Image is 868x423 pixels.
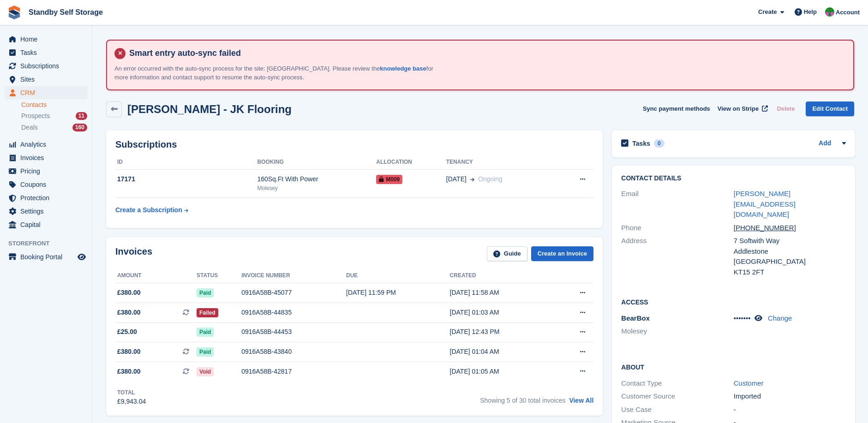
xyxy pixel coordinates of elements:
[197,347,214,357] span: Paid
[21,112,50,120] span: Prospects
[621,223,733,233] div: Phone
[117,288,141,298] span: £380.00
[487,246,527,262] a: Guide
[621,314,650,322] span: BearBox
[632,139,650,148] h2: Tasks
[197,308,218,317] span: Failed
[117,388,146,397] div: Total
[621,297,846,306] h2: Access
[376,175,402,184] span: M009
[5,218,87,231] a: menu
[241,327,346,337] div: 0916A58B-44453
[197,367,214,376] span: Void
[643,101,710,117] button: Sync payment methods
[621,326,733,337] li: Molesey
[76,251,87,262] a: Preview store
[714,101,770,117] a: View on Stripe
[21,111,87,121] a: Prospects 11
[20,218,76,231] span: Capital
[117,347,141,357] span: £380.00
[241,367,346,376] div: 0916A58B-42817
[5,250,87,263] a: menu
[117,397,146,406] div: £9,943.04
[257,184,376,192] div: Molesey
[241,308,346,317] div: 0916A58B-44835
[20,165,76,178] span: Pricing
[115,205,182,215] div: Create a Subscription
[450,308,554,317] div: [DATE] 01:03 AM
[734,391,846,402] div: Imported
[21,101,87,109] a: Contacts
[836,8,860,17] span: Account
[480,397,565,404] span: Showing 5 of 30 total invoices
[5,165,87,178] a: menu
[115,246,152,262] h2: Invoices
[241,268,346,283] th: Invoice number
[20,33,76,46] span: Home
[257,174,376,184] div: 160Sq.Ft With Power
[20,178,76,191] span: Coupons
[621,175,846,182] h2: Contact Details
[115,202,188,219] a: Create a Subscription
[621,189,733,220] div: Email
[20,46,76,59] span: Tasks
[450,268,554,283] th: Created
[197,268,241,283] th: Status
[446,155,556,170] th: Tenancy
[621,391,733,402] div: Customer Source
[5,151,87,164] a: menu
[718,104,759,113] span: View on Stripe
[734,405,846,415] div: -
[734,256,846,267] div: [GEOGRAPHIC_DATA]
[76,112,87,120] div: 11
[446,174,467,184] span: [DATE]
[346,268,450,283] th: Due
[114,64,437,82] p: An error occurred with the auto-sync process for the site: [GEOGRAPHIC_DATA]. Please review the f...
[5,73,87,86] a: menu
[20,86,76,99] span: CRM
[8,239,92,248] span: Storefront
[20,205,76,218] span: Settings
[450,367,554,376] div: [DATE] 01:05 AM
[773,101,798,117] button: Delete
[654,139,664,148] div: 0
[621,405,733,415] div: Use Case
[115,139,593,150] h2: Subscriptions
[117,327,137,337] span: £25.00
[20,250,76,263] span: Booking Portal
[5,33,87,46] a: menu
[7,6,21,19] img: stora-icon-8386f47178a22dfd0bd8f6a31ec36ba5ce8667c1dd55bd0f319d3a0aa187defe.svg
[117,308,141,317] span: £380.00
[5,138,87,151] a: menu
[117,367,141,376] span: £380.00
[5,191,87,204] a: menu
[20,151,76,164] span: Invoices
[5,46,87,59] a: menu
[478,175,503,183] span: Ongoing
[734,379,764,387] a: Customer
[768,314,792,322] a: Change
[734,236,846,246] div: 7 Softwith Way
[5,60,87,72] a: menu
[804,7,817,17] span: Help
[819,138,831,149] a: Add
[5,178,87,191] a: menu
[20,73,76,86] span: Sites
[825,7,834,17] img: Michelle Mustoe
[621,236,733,277] div: Address
[734,224,804,232] a: [PHONE_NUMBER]
[380,65,426,72] a: knowledge base
[734,314,751,322] span: •••••••
[197,328,214,337] span: Paid
[115,174,257,184] div: 17171
[531,246,594,262] a: Create an Invoice
[72,124,87,131] div: 160
[758,7,777,17] span: Create
[621,378,733,389] div: Contact Type
[25,5,107,20] a: Standby Self Storage
[197,288,214,298] span: Paid
[734,190,796,218] a: [PERSON_NAME][EMAIL_ADDRESS][DOMAIN_NAME]
[450,347,554,357] div: [DATE] 01:04 AM
[621,362,846,371] h2: About
[450,288,554,298] div: [DATE] 11:58 AM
